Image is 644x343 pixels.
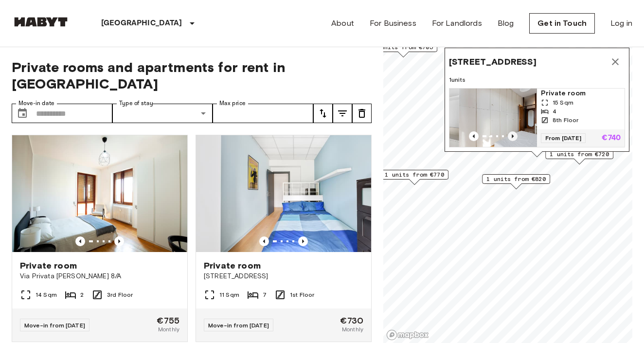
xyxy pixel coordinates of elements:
span: [STREET_ADDRESS] [449,56,537,68]
span: €730 [340,316,363,325]
button: Previous image [508,131,518,141]
span: 14 Sqm [36,290,57,299]
div: Map marker [380,170,448,185]
button: Previous image [75,236,85,246]
a: Marketing picture of unit IT-14-037-004-05HPrevious imagePrevious imagePrivate room[STREET_ADDRES... [196,135,372,342]
span: 1st Floor [290,290,314,299]
span: Via Privata [PERSON_NAME] 8/A [20,271,179,281]
a: For Landlords [432,18,482,29]
span: 3rd Floor [107,290,133,299]
span: 1 units from €820 [486,175,546,183]
button: Previous image [469,131,479,141]
span: 11 Sqm [219,290,239,299]
div: Map marker [369,42,437,57]
span: Private room [541,89,621,98]
a: Log in [610,18,632,29]
img: Marketing picture of unit IT-14-046-001-04H [372,89,459,147]
span: Monthly [158,325,179,334]
button: tune [313,104,333,123]
span: 4 [553,107,556,116]
a: For Business [370,18,416,29]
p: [GEOGRAPHIC_DATA] [101,18,182,29]
label: Type of stay [119,99,153,108]
a: Marketing picture of unit IT-14-055-010-002HPrevious imagePrevious imagePrivate roomVia Privata [... [12,135,188,342]
span: From [DATE] [541,133,586,143]
p: €740 [602,134,621,142]
span: [STREET_ADDRESS] [204,271,363,281]
span: 1 units from €770 [385,170,444,179]
img: Marketing picture of unit IT-14-046-001-04H [459,89,547,147]
img: Marketing picture of unit IT-14-037-004-05H [196,135,371,252]
span: 2 [80,290,84,299]
span: Monthly [342,325,363,334]
div: Map marker [445,48,629,157]
span: Private room [20,260,77,271]
button: Choose date [13,104,32,123]
span: Move-in from [DATE] [208,322,269,329]
span: €755 [157,316,179,325]
span: 3 units from €705 [374,43,433,52]
a: Get in Touch [529,13,595,34]
button: Previous image [114,236,124,246]
span: 15 Sqm [553,98,573,107]
button: Previous image [259,236,269,246]
button: Previous image [298,236,308,246]
a: Previous imagePrevious imagePrivate room15 Sqm48th FloorFrom [DATE]€740 [449,88,625,147]
a: Blog [498,18,514,29]
button: tune [352,104,372,123]
span: Private rooms and apartments for rent in [GEOGRAPHIC_DATA] [12,59,372,92]
label: Move-in date [18,99,54,108]
button: tune [333,104,352,123]
span: 7 [263,290,267,299]
span: 1 units [449,75,625,84]
a: Mapbox logo [386,329,429,341]
div: Map marker [482,174,550,189]
img: Marketing picture of unit IT-14-055-010-002H [12,135,187,252]
span: Private room [204,260,261,271]
span: Move-in from [DATE] [24,322,85,329]
span: 8th Floor [553,116,578,125]
a: About [331,18,354,29]
label: Max price [219,99,246,108]
img: Habyt [12,17,70,27]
